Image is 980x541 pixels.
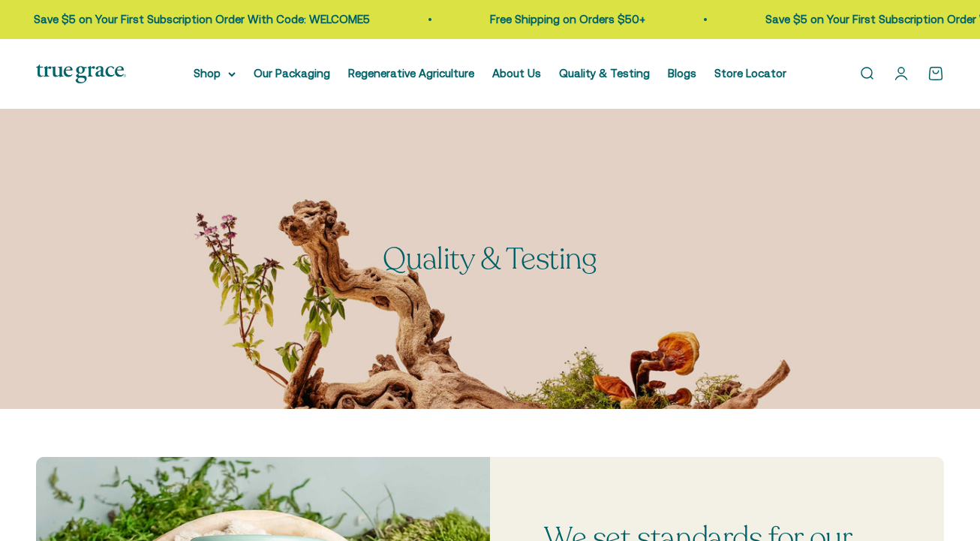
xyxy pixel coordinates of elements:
a: Blogs [668,67,696,80]
a: About Us [492,67,541,80]
p: Save $5 on Your First Subscription Order With Code: WELCOME5 [347,11,684,29]
a: Free Shipping on Orders $50+ [804,13,959,26]
a: Quality & Testing [559,67,650,80]
a: Store Locator [714,67,786,80]
split-lines: Quality & Testing [383,239,597,279]
a: Our Packaging [254,67,330,80]
a: Regenerative Agriculture [348,67,474,80]
summary: Shop [194,65,236,83]
a: Free Shipping on Orders $50+ [72,13,227,26]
